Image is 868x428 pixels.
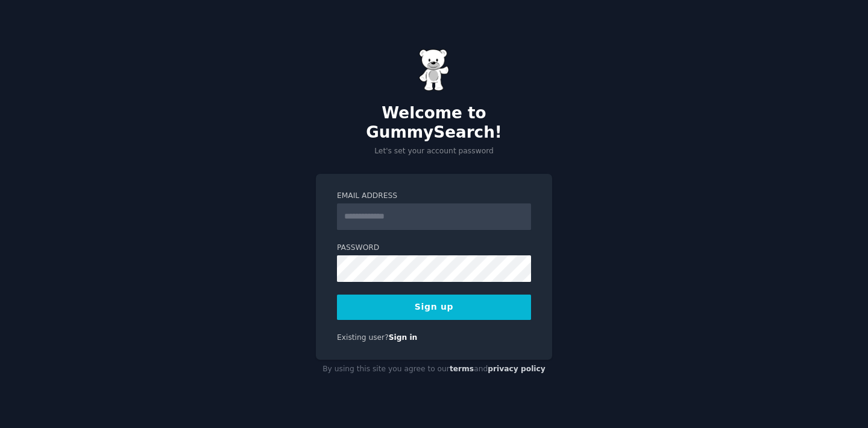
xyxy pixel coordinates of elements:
img: Gummy Bear [419,49,449,91]
a: terms [450,365,474,373]
a: Sign in [389,333,418,342]
h2: Welcome to GummySearch! [316,104,552,142]
button: Sign up [337,295,531,320]
p: Let's set your account password [316,146,552,157]
div: By using this site you agree to our and [316,360,552,379]
a: privacy policy [488,365,546,373]
label: Password [337,243,531,254]
span: Existing user? [337,333,389,342]
label: Email Address [337,191,531,202]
